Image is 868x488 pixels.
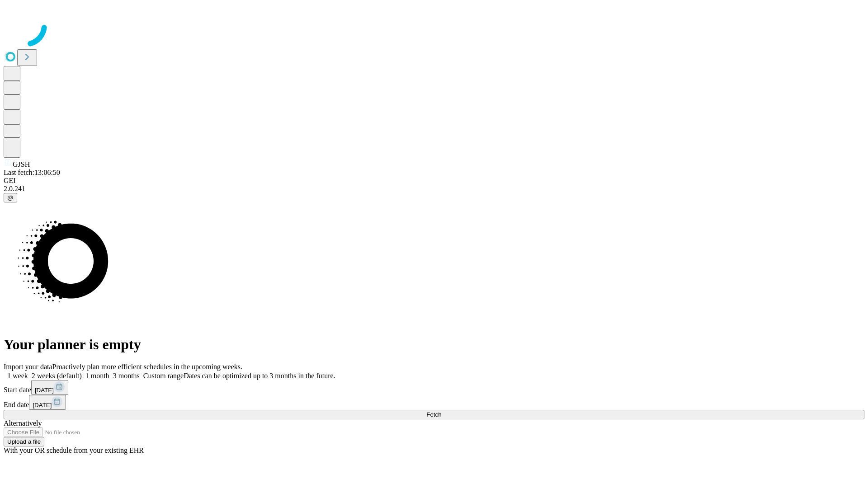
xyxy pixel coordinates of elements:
[4,380,864,395] div: Start date
[52,363,242,371] span: Proactively plan more efficient schedules in the upcoming weeks.
[4,169,60,176] span: Last fetch: 13:06:50
[4,395,864,410] div: End date
[4,419,42,427] span: Alternatively
[35,387,54,394] span: [DATE]
[29,395,66,410] button: [DATE]
[31,380,68,395] button: [DATE]
[4,336,864,353] h1: Your planner is empty
[426,411,441,418] span: Fetch
[184,372,335,380] span: Dates can be optimized up to 3 months in the future.
[4,193,17,202] button: @
[143,372,184,380] span: Custom range
[33,402,52,408] span: [DATE]
[4,410,864,419] button: Fetch
[13,160,30,168] span: GJSH
[4,437,44,446] button: Upload a file
[7,194,14,201] span: @
[7,372,28,380] span: 1 week
[113,372,140,380] span: 3 months
[4,177,864,185] div: GEI
[4,363,52,371] span: Import your data
[85,372,109,380] span: 1 month
[4,185,864,193] div: 2.0.241
[32,372,82,380] span: 2 weeks (default)
[4,446,144,454] span: With your OR schedule from your existing EHR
